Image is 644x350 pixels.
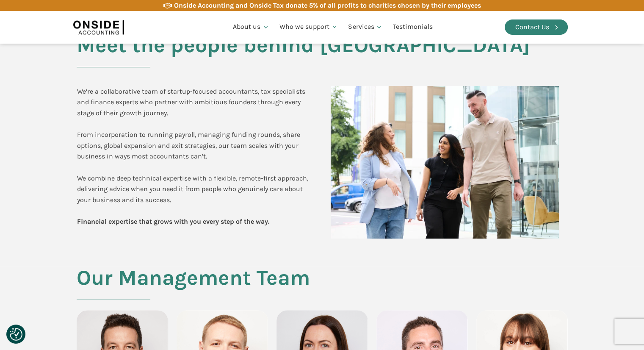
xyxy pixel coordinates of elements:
[515,22,549,33] div: Contact Us
[228,13,274,42] a: About us
[10,328,22,341] button: Consent Preferences
[77,33,568,67] h2: Meet the people behind [GEOGRAPHIC_DATA]
[274,13,343,42] a: Who we support
[343,13,388,42] a: Services
[10,328,22,341] img: Revisit consent button
[77,217,269,225] b: Financial expertise that grows with you every step of the way.
[505,19,568,35] a: Contact Us
[77,86,314,227] div: We’re a collaborative team of startup-focused accountants, tax specialists and finance experts wh...
[388,13,438,42] a: Testimonials
[73,17,124,37] img: Onside Accounting
[77,266,310,310] h2: Our Management Team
